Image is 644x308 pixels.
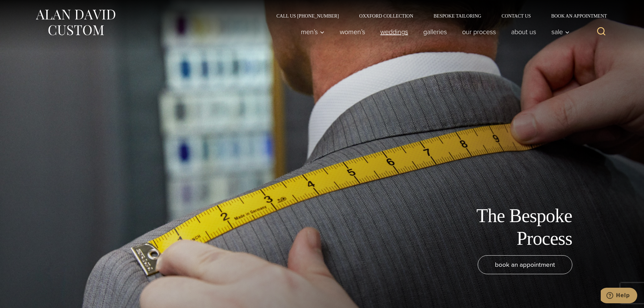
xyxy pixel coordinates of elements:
a: Galleries [415,25,454,39]
nav: Primary Navigation [293,25,573,39]
h1: The Bespoke Process [420,205,572,250]
iframe: Opens a widget where you can chat to one of our agents [601,288,637,305]
a: Call Us [PHONE_NUMBER] [266,14,349,18]
a: Women’s [332,25,373,39]
img: Alan David Custom [35,7,116,38]
a: Bespoke Tailoring [423,14,491,18]
a: Oxxford Collection [349,14,423,18]
span: book an appointment [495,260,555,269]
a: Contact Us [492,14,541,18]
a: book an appointment [478,255,572,274]
button: View Search Form [593,24,610,40]
nav: Secondary Navigation [266,14,610,18]
a: Our Process [454,25,503,39]
a: Book an Appointment [541,14,609,18]
a: weddings [373,25,415,39]
button: Sale sub menu toggle [544,25,573,39]
button: Men’s sub menu toggle [293,25,332,39]
a: About Us [503,25,544,39]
